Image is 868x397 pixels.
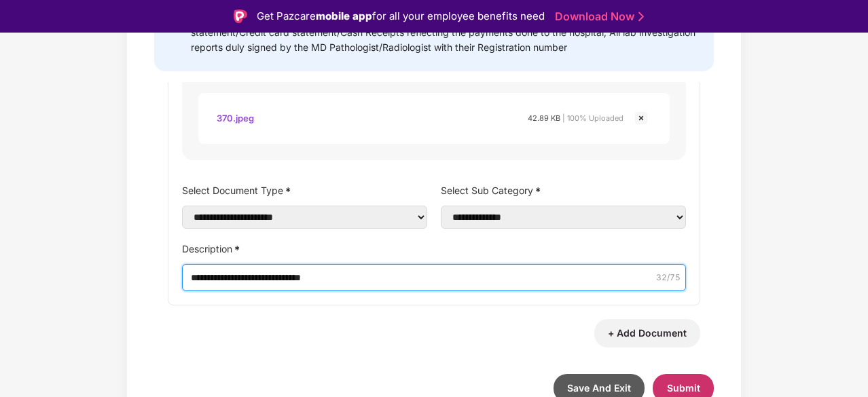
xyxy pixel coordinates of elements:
[234,10,247,23] img: Logo
[562,113,623,123] span: | 100% Uploaded
[441,181,686,200] label: Select Sub Category
[555,10,640,24] a: Download Now
[182,181,427,200] label: Select Document Type
[316,10,372,22] strong: mobile app
[633,110,649,126] img: svg+xml;base64,PHN2ZyBpZD0iQ3Jvc3MtMjR4MjQiIHhtbG5zPSJodHRwOi8vd3d3LnczLm9yZy8yMDAwL3N2ZyIgd2lkdG...
[217,107,254,130] div: 370.jpeg
[257,8,545,24] div: Get Pazcare for all your employee benefits need
[182,239,686,259] label: Description
[638,10,644,24] img: Stroke
[667,382,700,394] span: Submit
[191,10,698,55] div: Hospital Tariff and schedule of charges , Treating Doctor registration certificate , UPI payment ...
[594,319,700,347] button: + Add Document
[528,113,560,123] span: 42.89 KB
[567,382,631,394] span: Save And Exit
[656,271,681,284] span: 32 /75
